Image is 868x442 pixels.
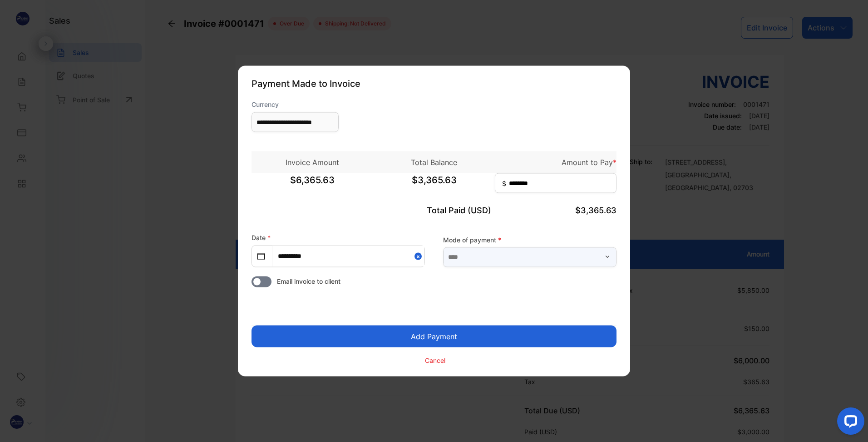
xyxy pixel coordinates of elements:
[252,100,339,109] label: Currency
[575,206,616,215] span: $3,365.63
[373,204,495,216] p: Total Paid (USD)
[373,157,495,168] p: Total Balance
[252,157,373,168] p: Invoice Amount
[495,157,616,168] p: Amount to Pay
[277,276,340,286] span: Email invoice to client
[252,77,616,90] p: Payment Made to Invoice
[830,404,868,442] iframe: LiveChat chat widget
[252,234,271,241] label: Date
[502,179,506,188] span: $
[373,173,495,196] span: $3,365.63
[443,235,616,244] label: Mode of payment
[252,326,616,347] button: Add Payment
[414,246,424,266] button: Close
[425,355,445,365] p: Cancel
[252,173,373,196] span: $6,365.63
